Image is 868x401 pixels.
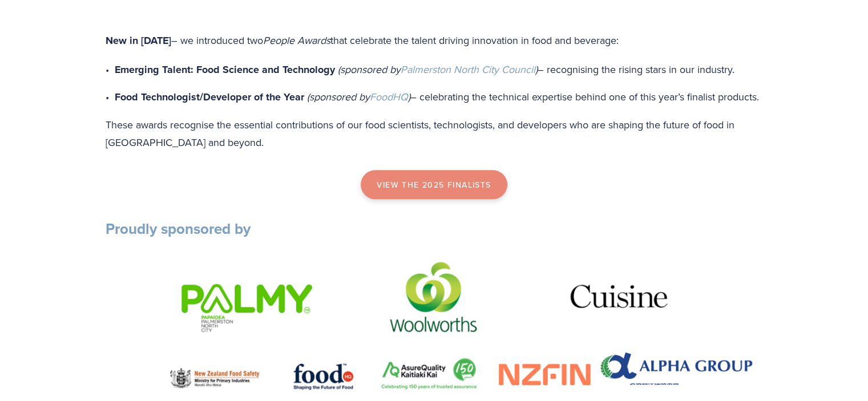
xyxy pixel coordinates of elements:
[106,31,763,50] p: – we introduced two that celebrate the talent driving innovation in food and beverage:
[106,33,171,48] strong: New in [DATE]
[115,60,763,79] p: – recognising the rising stars in our industry.
[338,62,401,76] em: (sponsored by
[535,62,538,76] em: )
[263,33,330,47] em: People Awards
[307,90,370,104] em: (sponsored by
[361,170,507,200] a: view the 2025 finalists
[401,62,535,76] a: Palmerston North City Council
[106,116,763,152] p: These awards recognise the essential contributions of our food scientists, technologists, and dev...
[408,90,410,104] em: )
[115,88,763,107] p: – celebrating the technical expertise behind one of this year’s finalist products.
[115,62,335,77] strong: Emerging Talent: Food Science and Technology
[106,218,251,240] strong: Proudly sponsored by
[370,90,408,104] a: FoodHQ
[115,90,304,104] strong: Food Technologist/Developer of the Year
